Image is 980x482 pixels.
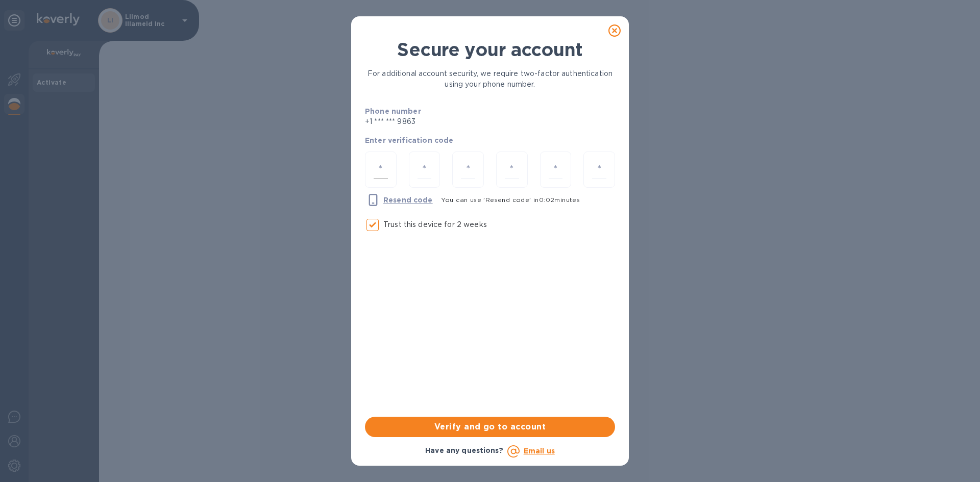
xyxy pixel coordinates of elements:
span: Verify and go to account [373,421,607,433]
button: Verify and go to account [365,417,615,437]
b: Phone number [365,107,421,115]
p: Trust this device for 2 weeks [383,219,487,230]
u: Resend code [383,196,433,204]
p: For additional account security, we require two-factor authentication using your phone number. [365,68,615,90]
span: You can use 'Resend code' in 0 : 02 minutes [441,196,580,204]
h1: Secure your account [365,39,615,60]
b: Have any questions? [425,446,503,454]
a: Email us [524,447,555,455]
p: Enter verification code [365,135,615,145]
